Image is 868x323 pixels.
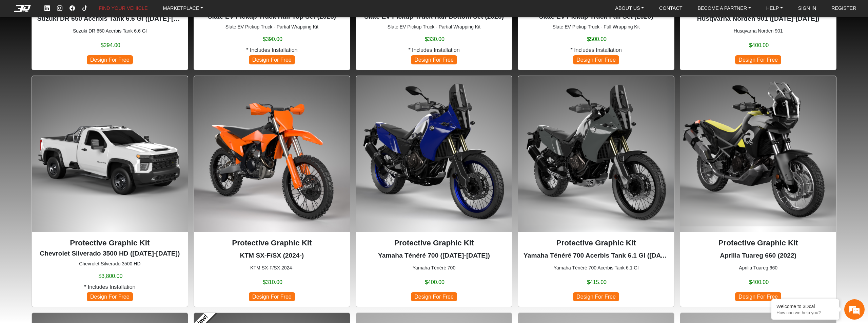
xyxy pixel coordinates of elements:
small: Aprilia Tuareg 660 [686,264,831,271]
p: Husqvarna Norden 901 (2021-2024) [686,14,831,24]
p: Protective Graphic Kit [361,237,507,249]
p: Aprilia Tuareg 660 (2022) [686,251,831,261]
a: FIND YOUR VEHICLE [96,3,150,14]
a: CONTACT [656,3,685,14]
small: Slate EV Pickup Truck - Partial Wrapping Kit [361,23,507,31]
a: BECOME A PARTNER [695,3,753,14]
p: Protective Graphic Kit [37,237,182,249]
small: Chevrolet Silverado 3500 HD [37,260,182,267]
div: Chevrolet Silverado 3500 HD [32,76,188,307]
div: Navigation go back [7,35,18,45]
div: FAQs [45,200,87,221]
span: Design For Free [411,55,457,64]
a: HELP [764,3,786,14]
span: * Includes Installation [570,46,622,54]
small: Slate EV Pickup Truck - Full Wrapping Kit [524,23,669,31]
span: $390.00 [263,35,282,43]
img: Silverado 3500 HDnull2020-2023 [32,76,188,232]
span: Design For Free [249,55,295,64]
p: Chevrolet Silverado 3500 HD (2020-2023) [37,249,182,259]
span: * Includes Installation [408,46,459,54]
p: Protective Graphic Kit [686,237,831,249]
span: Design For Free [249,292,295,301]
small: Slate EV Pickup Truck - Partial Wrapping Kit [199,23,344,31]
a: ABOUT US [612,3,647,14]
p: KTM SX-F/SX (2024-) [199,251,344,261]
span: $415.00 [587,278,607,286]
small: Yamaha Ténéré 700 [361,264,507,271]
img: Tuareg 660null2022 [680,76,836,232]
span: $400.00 [425,278,445,286]
span: Design For Free [411,292,457,301]
div: Minimize live chat window [111,3,127,20]
a: SIGN IN [795,3,819,14]
div: Aprilia Tuareg 660 [680,76,836,307]
span: $400.00 [749,278,769,286]
p: Protective Graphic Kit [524,237,669,249]
small: Yamaha Ténéré 700 Acerbis Tank 6.1 Gl [524,264,669,271]
span: We're online! [39,80,94,144]
span: $310.00 [263,278,282,286]
div: Articles [87,200,129,221]
a: MARKETPLACE [160,3,206,14]
small: Suzuki DR 650 Acerbis Tank 6.6 Gl [37,27,182,35]
a: REGISTER [829,3,859,14]
p: Protective Graphic Kit [199,237,344,249]
span: Design For Free [573,292,619,301]
span: $330.00 [425,35,445,43]
div: Yamaha Ténéré 700 [356,76,512,307]
div: Welcome to 3Dcal [776,304,834,309]
span: $400.00 [749,41,769,49]
span: $500.00 [587,35,607,43]
div: Chat with us now [45,36,124,44]
span: * Includes Installation [84,283,135,291]
div: Yamaha Ténéré 700 Acerbis Tank 6.1 Gl [518,76,674,307]
span: $3,800.00 [98,272,122,280]
small: KTM SX-F/SX 2024- [199,264,344,271]
span: Conversation [3,212,45,217]
span: Design For Free [573,55,619,64]
p: Yamaha Ténéré 700 (2019-2024) [361,251,507,261]
img: SX-F/SXnull2024- [194,76,350,232]
textarea: Type your message and hit 'Enter' [3,177,129,200]
span: Design For Free [735,55,781,64]
span: * Includes Installation [246,46,297,54]
span: $294.00 [101,41,120,49]
img: Ténéré 700 Acerbis Tank 6.1 Gl2019-2024 [518,76,674,232]
div: KTM SX-F/SX 2024- [194,76,350,307]
p: How can we help you? [776,310,834,315]
img: Ténéré 700null2019-2024 [356,76,512,232]
span: Design For Free [735,292,781,301]
span: Design For Free [87,55,133,64]
p: Suzuki DR 650 Acerbis Tank 6.6 Gl (1996-2024) [37,14,182,24]
span: Design For Free [87,292,133,301]
p: Yamaha Ténéré 700 Acerbis Tank 6.1 Gl (2019-2024) [524,251,669,261]
small: Husqvarna Norden 901 [686,27,831,35]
